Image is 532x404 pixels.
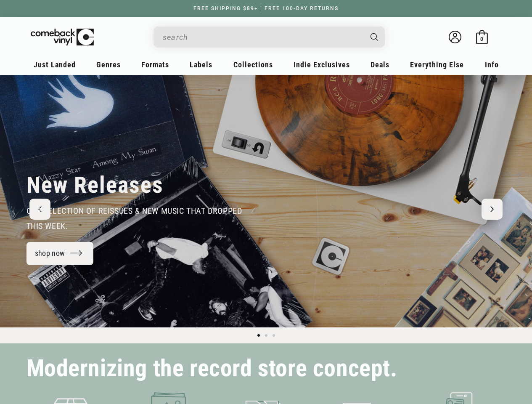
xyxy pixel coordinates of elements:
span: Labels [190,60,212,69]
h2: New Releases [26,171,164,199]
input: search [163,29,362,46]
span: Info [485,60,499,69]
button: Search [363,27,386,48]
div: Search [154,27,385,48]
a: shop now [26,242,94,265]
span: 0 [480,36,483,42]
span: Indie Exclusives [294,60,350,69]
span: Deals [371,60,389,69]
a: FREE SHIPPING $89+ | FREE 100-DAY RETURNS [185,5,347,11]
button: Load slide 3 of 3 [270,332,278,339]
span: Formats [141,60,169,69]
button: Load slide 2 of 3 [262,332,270,339]
span: Everything Else [410,60,464,69]
button: Load slide 1 of 3 [255,332,262,339]
span: Collections [233,60,273,69]
span: Just Landed [34,60,76,69]
span: our selection of reissues & new music that dropped this week. [26,206,242,231]
h2: Modernizing the record store concept. [26,359,397,378]
span: Genres [96,60,121,69]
